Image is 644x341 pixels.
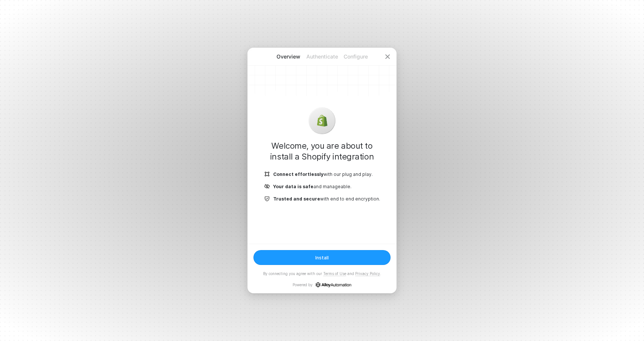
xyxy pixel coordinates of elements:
[273,183,351,190] p: and manageable.
[273,171,373,177] p: with our plug and play.
[339,53,372,60] p: Configure
[272,53,305,60] p: Overview
[264,171,270,177] img: icon
[385,54,391,60] span: icon-close
[264,196,270,202] img: icon
[316,115,328,127] img: icon
[355,271,380,276] a: Privacy Policy
[273,196,320,202] b: Trusted and secure
[293,282,351,287] p: Powered by
[305,53,339,60] p: Authenticate
[253,250,391,265] button: Install
[273,196,380,202] p: with end to end encryption.
[263,271,381,276] p: By connecting you agree with our and .
[316,282,351,287] a: icon-success
[259,140,385,162] h1: Welcome, you are about to install a Shopify integration
[315,255,329,261] div: Install
[273,171,323,177] b: Connect effortlessly
[273,184,313,189] b: Your data is safe
[323,271,346,276] a: Terms of Use
[264,183,270,190] img: icon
